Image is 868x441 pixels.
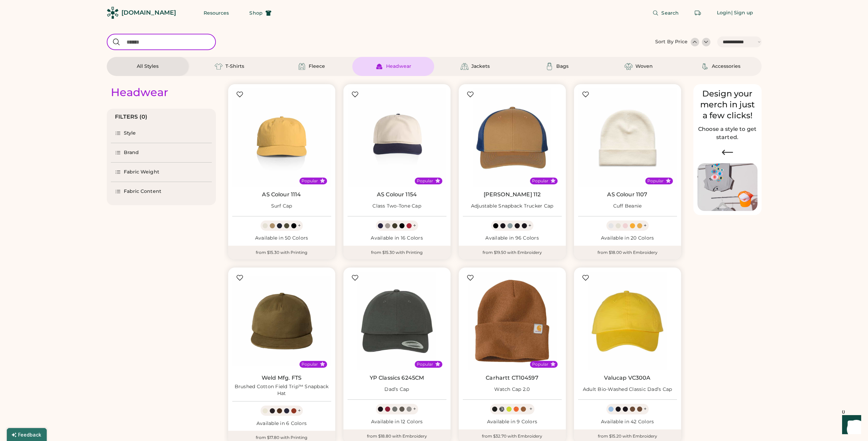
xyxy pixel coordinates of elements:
[115,113,148,121] div: FILTERS (0)
[550,178,556,183] button: Popular Style
[550,362,556,367] button: Popular Style
[655,39,688,45] div: Sort By Price
[298,222,301,229] div: +
[460,62,469,71] img: Jackets Icon
[417,362,433,367] div: Popular
[413,405,416,413] div: +
[578,88,677,187] img: AS Colour 1107 Cuff Beanie
[545,62,554,71] img: Bags Icon
[249,11,262,15] span: Shop
[471,63,490,70] div: Jackets
[697,125,757,141] h2: Choose a style to get started.
[697,88,757,121] div: Design your merch in just a few clicks!
[666,178,671,183] button: Popular Style
[301,178,318,184] div: Popular
[604,375,650,381] a: Valucap VC300A
[228,246,335,259] div: from $15.30 with Printing
[195,6,237,20] button: Resources
[463,272,562,370] img: Carhartt CT104597 Watch Cap 2.0
[578,235,677,242] div: Available in 20 Colors
[121,9,176,17] div: [DOMAIN_NAME]
[262,375,301,381] a: Weld Mfg. FTS
[375,62,383,71] img: Headwear Icon
[613,203,642,210] div: Cuff Beanie
[691,6,705,20] button: Retrieve an order
[262,191,301,198] a: AS Colour 1114
[384,386,409,393] div: Dad’s Cap
[124,149,139,156] div: Brand
[528,222,531,229] div: +
[343,246,451,259] div: from $15.30 with Printing
[574,246,681,259] div: from $18.00 with Embroidery
[271,203,292,210] div: Surf Cap
[298,62,306,71] img: Fleece Icon
[372,203,421,210] div: Class Two-Tone Cap
[348,88,446,187] img: AS Colour 1154 Class Two-Tone Cap
[697,163,757,211] img: Image of Lisa Congdon Eye Print on T-Shirt and Hat
[309,63,325,70] div: Fleece
[298,407,301,414] div: +
[320,362,325,367] button: Popular Style
[583,386,672,393] div: Adult Bio-Washed Classic Dad’s Cap
[712,63,740,70] div: Accessories
[624,62,633,71] img: Woven Icon
[111,86,168,99] div: Headwear
[532,178,548,184] div: Popular
[232,235,331,242] div: Available in 50 Colors
[463,88,562,187] img: Richardson 112 Adjustable Snapback Trucker Cap
[459,246,566,259] div: from $19.50 with Embroidery
[717,10,731,16] div: Login
[644,6,687,20] button: Search
[417,178,433,184] div: Popular
[647,178,664,184] div: Popular
[529,405,532,413] div: +
[556,63,569,70] div: Bags
[348,235,446,242] div: Available in 16 Colors
[241,6,279,20] button: Shop
[215,62,223,71] img: T-Shirts Icon
[486,375,539,381] a: Carhartt CT104597
[578,272,677,370] img: Valucap VC300A Adult Bio-Washed Classic Dad’s Cap
[137,63,159,70] div: All Styles
[463,419,562,425] div: Available in 9 Colors
[635,63,653,70] div: Woven
[578,419,677,425] div: Available in 42 Colors
[435,178,440,183] button: Popular Style
[348,272,446,370] img: YP Classics 6245CM Dad’s Cap
[494,386,530,393] div: Watch Cap 2.0
[370,375,424,381] a: YP Classics 6245CM
[124,169,159,176] div: Fabric Weight
[731,10,753,16] div: | Sign up
[301,362,318,367] div: Popular
[107,7,119,19] img: Rendered Logo - Screens
[836,410,865,440] iframe: Front Chat
[232,88,331,187] img: AS Colour 1114 Surf Cap
[484,191,541,198] a: [PERSON_NAME] 112
[348,419,446,425] div: Available in 12 Colors
[225,63,244,70] div: T-Shirts
[232,272,331,370] img: Weld Mfg. FTS Brushed Cotton Field Trip™ Snapback Hat
[644,405,647,413] div: +
[532,362,548,367] div: Popular
[377,191,417,198] a: AS Colour 1154
[232,420,331,427] div: Available in 6 Colors
[607,191,647,198] a: AS Colour 1107
[386,63,411,70] div: Headwear
[232,383,331,397] div: Brushed Cotton Field Trip™ Snapback Hat
[661,11,679,15] span: Search
[124,130,136,137] div: Style
[463,235,562,242] div: Available in 96 Colors
[644,222,647,229] div: +
[413,222,416,229] div: +
[435,362,440,367] button: Popular Style
[701,62,709,71] img: Accessories Icon
[320,178,325,183] button: Popular Style
[471,203,554,210] div: Adjustable Snapback Trucker Cap
[124,188,161,195] div: Fabric Content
